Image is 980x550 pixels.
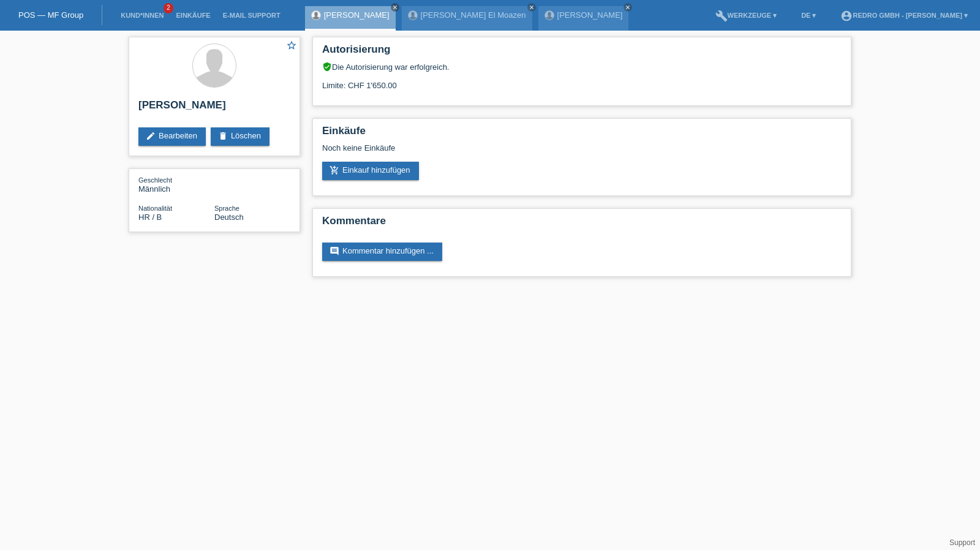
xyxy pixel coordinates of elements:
[138,213,162,222] span: Kroatien / B / 20.01.2022
[421,10,526,20] a: [PERSON_NAME] El Moazen
[322,125,842,143] h2: Einkäufe
[322,62,332,72] i: verified_user
[138,99,290,118] h2: [PERSON_NAME]
[324,10,390,20] a: [PERSON_NAME]
[330,165,339,175] i: add_shopping_cart
[138,175,214,194] div: Männlich
[217,12,287,19] a: E-Mail Support
[949,538,975,547] a: Support
[527,3,536,12] a: close
[211,127,269,146] a: deleteLöschen
[529,4,535,10] i: close
[286,40,297,51] i: star_border
[322,143,842,162] div: Noch keine Einkäufe
[840,10,853,22] i: account_circle
[834,12,974,19] a: account_circleRedro GmbH - [PERSON_NAME] ▾
[322,62,842,72] div: Die Autorisierung war erfolgreich.
[709,12,783,19] a: buildWerkzeuge ▾
[164,3,173,13] span: 2
[557,10,623,20] a: [PERSON_NAME]
[322,43,842,62] h2: Autorisierung
[115,12,170,19] a: Kund*innen
[392,4,398,10] i: close
[330,246,339,256] i: comment
[322,243,442,261] a: commentKommentar hinzufügen ...
[218,131,228,141] i: delete
[322,162,419,180] a: add_shopping_cartEinkauf hinzufügen
[146,131,156,141] i: edit
[138,127,206,146] a: editBearbeiten
[322,215,842,233] h2: Kommentare
[286,40,297,53] a: star_border
[625,4,631,10] i: close
[624,3,632,12] a: close
[214,205,239,212] span: Sprache
[138,176,172,184] span: Geschlecht
[138,205,172,212] span: Nationalität
[795,12,822,19] a: DE ▾
[18,10,83,20] a: POS — MF Group
[715,10,728,22] i: build
[214,213,244,222] span: Deutsch
[322,72,842,90] div: Limite: CHF 1'650.00
[391,3,399,12] a: close
[170,12,216,19] a: Einkäufe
